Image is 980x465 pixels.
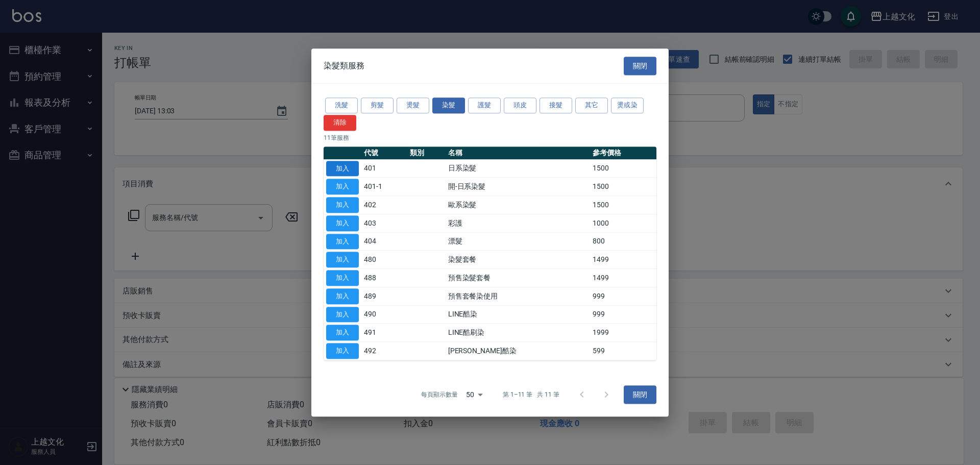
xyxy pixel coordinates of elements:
td: 1500 [590,196,656,214]
button: 加入 [326,307,359,323]
p: 每頁顯示數量 [421,390,458,399]
button: 護髮 [468,97,501,113]
td: 1500 [590,178,656,196]
button: 加入 [326,215,359,231]
td: 999 [590,305,656,324]
td: 1499 [590,251,656,269]
td: 488 [361,269,407,287]
td: 彩護 [446,214,591,233]
td: 漂髮 [446,232,591,251]
div: 50 [462,381,486,408]
td: LINE酷刷染 [446,324,591,342]
td: 日系染髮 [446,159,591,178]
td: 599 [590,342,656,360]
button: 染髮 [432,97,465,113]
td: 開-日系染髮 [446,178,591,196]
td: 歐系染髮 [446,196,591,214]
button: 頭皮 [504,97,536,113]
td: 預售染髮套餐 [446,269,591,287]
td: 403 [361,214,407,233]
p: 第 1–11 筆 共 11 筆 [503,390,559,399]
button: 燙髮 [397,97,429,113]
td: 402 [361,196,407,214]
td: 401-1 [361,178,407,196]
th: 代號 [361,146,407,160]
th: 參考價格 [590,146,656,160]
button: 燙或染 [611,97,644,113]
button: 加入 [326,252,359,268]
td: 1500 [590,159,656,178]
td: 492 [361,342,407,360]
th: 名稱 [446,146,591,160]
td: 999 [590,287,656,306]
td: 404 [361,232,407,251]
button: 關閉 [624,57,656,76]
td: 401 [361,159,407,178]
button: 其它 [575,97,608,113]
button: 加入 [326,288,359,304]
button: 洗髮 [325,97,358,113]
button: 加入 [326,270,359,286]
td: LINE酷染 [446,305,591,324]
td: 1000 [590,214,656,233]
td: 染髮套餐 [446,251,591,269]
button: 接髮 [540,97,572,113]
td: 預售套餐染使用 [446,287,591,306]
p: 11 筆服務 [324,133,656,142]
td: 490 [361,305,407,324]
td: 1999 [590,324,656,342]
button: 加入 [326,234,359,250]
span: 染髮類服務 [324,61,364,71]
button: 加入 [326,179,359,195]
button: 加入 [326,197,359,213]
button: 關閉 [624,385,656,404]
button: 剪髮 [361,97,394,113]
td: 800 [590,232,656,251]
td: 491 [361,324,407,342]
button: 加入 [326,325,359,341]
button: 加入 [326,343,359,359]
button: 清除 [324,115,356,131]
td: [PERSON_NAME]酷染 [446,342,591,360]
td: 1499 [590,269,656,287]
button: 加入 [326,161,359,177]
td: 489 [361,287,407,306]
td: 480 [361,251,407,269]
th: 類別 [407,146,446,160]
